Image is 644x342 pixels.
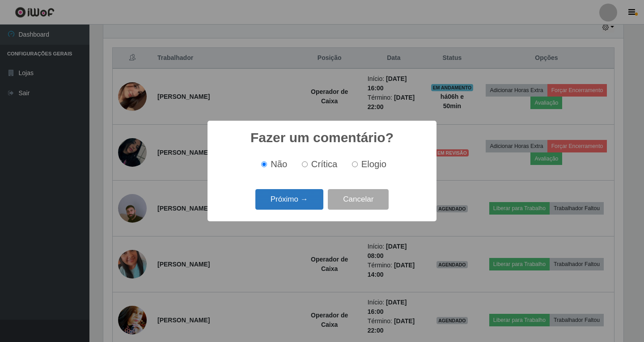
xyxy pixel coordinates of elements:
span: Crítica [311,159,338,169]
h2: Fazer um comentário? [250,130,394,146]
button: Cancelar [328,189,389,210]
input: Crítica [302,161,308,167]
button: Próximo → [255,189,323,210]
input: Não [261,161,267,167]
span: Não [271,159,287,169]
input: Elogio [352,161,358,167]
span: Elogio [361,159,386,169]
